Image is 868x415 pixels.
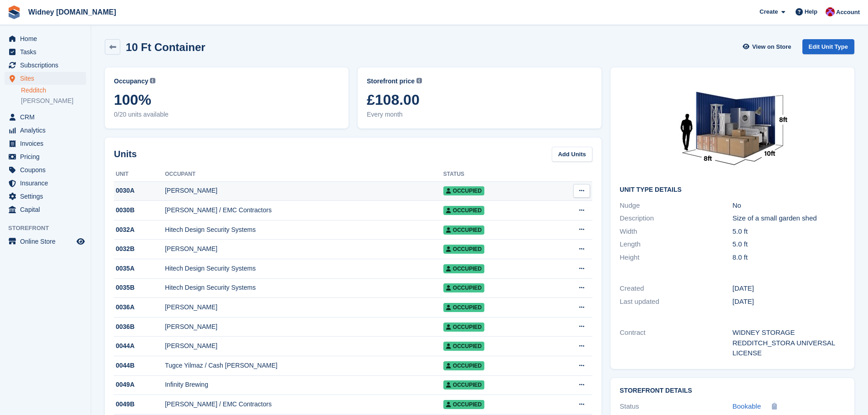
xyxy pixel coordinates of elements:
[443,245,484,254] span: Occupied
[21,97,86,105] a: [PERSON_NAME]
[114,167,165,182] th: Unit
[20,46,75,58] span: Tasks
[443,380,484,389] span: Occupied
[367,110,592,119] span: Every month
[620,252,732,263] div: Height
[165,361,443,370] div: Tugce Yilmaz / Cash [PERSON_NAME]
[5,59,86,72] a: menu
[7,5,21,19] img: stora-icon-8386f47178a22dfd0bd8f6a31ec36ba5ce8667c1dd55bd0f319d3a0aa187defe.svg
[114,361,165,370] div: 0044B
[75,236,86,247] a: Preview store
[760,7,778,16] span: Create
[114,244,165,254] div: 0032B
[114,92,339,108] span: 100%
[620,328,732,359] div: Contract
[443,167,545,182] th: Status
[443,225,484,235] span: Occupied
[805,7,817,16] span: Help
[443,186,484,195] span: Occupied
[733,283,845,294] div: [DATE]
[20,177,75,190] span: Insurance
[5,72,86,85] a: menu
[114,380,165,389] div: 0049A
[443,361,484,370] span: Occupied
[620,387,845,395] h2: Storefront Details
[620,226,732,237] div: Width
[114,225,165,235] div: 0032A
[165,380,443,389] div: Infinity Brewing
[165,322,443,332] div: [PERSON_NAME]
[114,322,165,332] div: 0036B
[752,42,791,51] span: View on Store
[733,402,761,410] span: Bookable
[114,283,165,292] div: 0035B
[5,124,86,137] a: menu
[114,264,165,273] div: 0035A
[114,302,165,312] div: 0036A
[620,401,732,412] div: Status
[733,226,845,237] div: 5.0 ft
[620,213,732,224] div: Description
[620,297,732,307] div: Last updated
[443,303,484,312] span: Occupied
[443,342,484,351] span: Occupied
[5,190,86,203] a: menu
[5,150,86,163] a: menu
[620,239,732,250] div: Length
[443,400,484,409] span: Occupied
[20,190,75,203] span: Settings
[165,167,443,182] th: Occupant
[114,110,339,119] span: 0/20 units available
[733,401,761,412] a: Bookable
[21,86,86,95] a: Redditch
[733,252,845,263] div: 8.0 ft
[20,203,75,216] span: Capital
[733,213,845,224] div: Size of a small garden shed
[836,8,860,17] span: Account
[620,200,732,211] div: Nudge
[25,5,120,20] a: Widney [DOMAIN_NAME]
[443,283,484,292] span: Occupied
[733,239,845,250] div: 5.0 ft
[165,205,443,215] div: [PERSON_NAME] / EMC Contractors
[552,147,592,162] a: Add Units
[416,78,422,83] img: icon-info-grey-7440780725fd019a000dd9b08b2336e03edf1995a4989e88bcd33f0948082b44.svg
[165,225,443,235] div: Hitech Design Security Systems
[5,235,86,248] a: menu
[733,328,845,359] div: WIDNEY STORAGE REDDITCH_STORA UNIVERSAL LICENSE
[5,111,86,123] a: menu
[826,7,835,16] img: Jonathan Wharrad
[114,400,165,409] div: 0049B
[367,92,592,108] span: £108.00
[20,137,75,150] span: Invoices
[5,177,86,190] a: menu
[165,341,443,351] div: [PERSON_NAME]
[620,283,732,294] div: Created
[443,264,484,273] span: Occupied
[733,297,845,307] div: [DATE]
[20,59,75,72] span: Subscriptions
[114,186,165,195] div: 0030A
[742,39,795,54] a: View on Store
[20,111,75,123] span: CRM
[733,200,845,211] div: No
[20,32,75,45] span: Home
[126,41,205,53] h2: 10 Ft Container
[114,341,165,351] div: 0044A
[165,400,443,409] div: [PERSON_NAME] / EMC Contractors
[114,147,137,161] h2: Units
[165,302,443,312] div: [PERSON_NAME]
[165,264,443,273] div: Hitech Design Security Systems
[20,150,75,163] span: Pricing
[5,164,86,176] a: menu
[165,283,443,292] div: Hitech Design Security Systems
[802,39,854,54] a: Edit Unit Type
[20,235,75,248] span: Online Store
[5,32,86,45] a: menu
[443,323,484,332] span: Occupied
[150,78,155,83] img: icon-info-grey-7440780725fd019a000dd9b08b2336e03edf1995a4989e88bcd33f0948082b44.svg
[8,224,91,233] span: Storefront
[114,77,148,86] span: Occupancy
[367,77,415,86] span: Storefront price
[443,206,484,215] span: Occupied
